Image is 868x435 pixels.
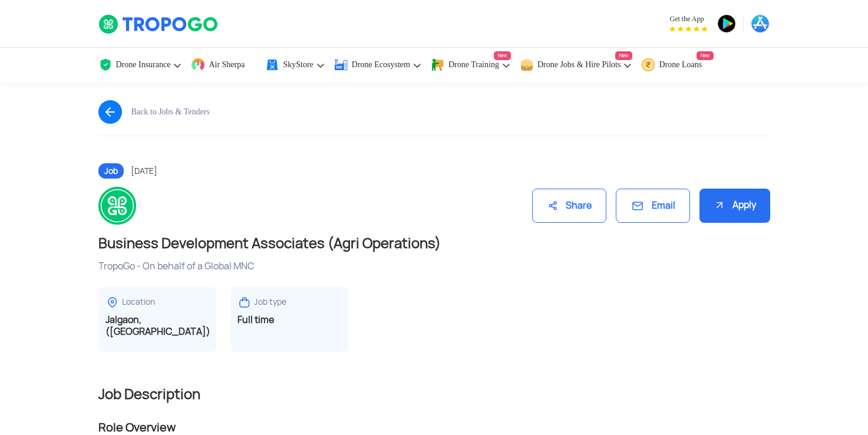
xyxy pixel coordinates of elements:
[131,107,210,117] div: Back to Jobs & Tenders
[122,296,155,308] div: Location
[641,48,714,83] a: Drone LoansNew
[659,60,702,70] span: Drone Loans
[616,189,690,223] div: Email
[448,60,499,70] span: Drone Training
[547,200,559,212] img: ic_share.svg
[751,14,770,33] img: ic_appstore.png
[334,48,422,83] a: Drone Ecosystem
[105,314,209,338] h3: Jalgaon, ([GEOGRAPHIC_DATA])
[494,51,511,60] span: New
[98,48,183,83] a: Drone Insurance
[431,48,511,83] a: Drone TrainingNew
[699,189,770,223] div: Apply
[98,14,219,34] img: TropoGo Logo
[352,60,410,70] span: Drone Ecosystem
[631,199,645,213] img: ic_mail.svg
[265,48,325,83] a: SkyStore
[98,385,770,404] h2: Job Description
[615,51,632,60] span: New
[131,166,157,176] span: [DATE]
[254,296,286,308] div: Job type
[98,234,770,253] h1: Business Development Associates (Agri Operations)
[714,199,725,211] img: ic_apply.svg
[105,295,120,309] img: ic_locationdetail.svg
[520,48,633,83] a: Drone Jobs & Hire PilotsNew
[717,14,736,33] img: ic_playstore.png
[532,189,606,223] div: Share
[191,48,256,83] a: Air Sherpa
[669,26,708,32] img: App Raking
[237,314,341,326] h3: Full time
[283,60,313,70] span: SkyStore
[237,295,252,309] img: ic_jobtype.svg
[98,163,124,179] span: Job
[98,260,770,273] div: TropoGo - On behalf of a Global MNC
[98,187,136,225] img: logo.png
[209,60,245,70] span: Air Sherpa
[697,51,714,60] span: New
[116,60,171,70] span: Drone Insurance
[537,60,621,70] span: Drone Jobs & Hire Pilots
[669,14,708,24] span: Get the App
